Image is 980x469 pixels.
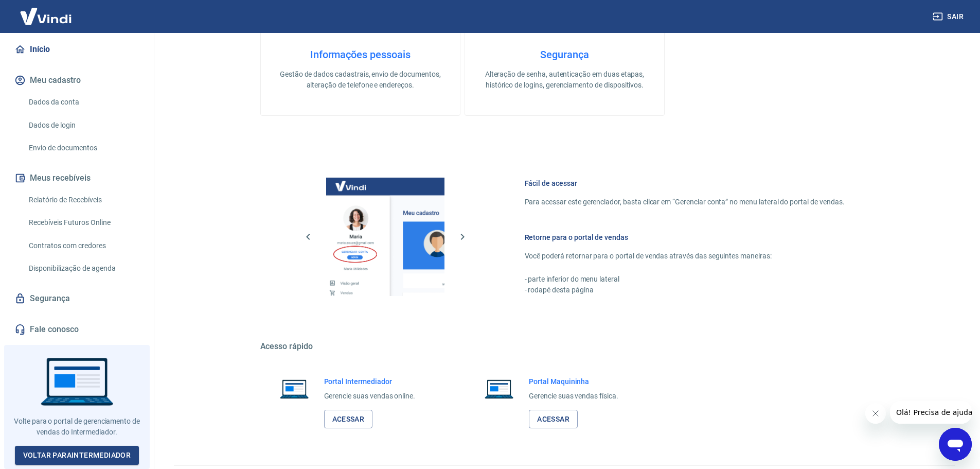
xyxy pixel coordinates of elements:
p: Para acessar este gerenciador, basta clicar em “Gerenciar conta” no menu lateral do portal de ven... [525,197,845,207]
iframe: Botão para abrir a janela de mensagens [939,428,972,461]
a: Acessar [324,410,373,429]
a: Dados de login [25,115,141,136]
p: Alteração de senha, autenticação em duas etapas, histórico de logins, gerenciamento de dispositivos. [482,69,648,91]
a: Segurança [12,287,141,310]
p: - rodapé desta página [525,285,845,296]
a: Voltar paraIntermediador [15,446,139,465]
a: Acessar [529,410,578,429]
a: Dados da conta [25,92,141,113]
a: Relatório de Recebíveis [25,189,141,211]
h6: Retorne para o portal de vendas [525,232,845,242]
img: Imagem da dashboard mostrando o botão de gerenciar conta na sidebar no lado esquerdo [326,178,444,296]
h4: Segurança [482,48,648,61]
a: Recebíveis Futuros Online [25,212,141,233]
img: Imagem de um notebook aberto [477,376,521,401]
button: Sair [931,7,968,26]
button: Meus recebíveis [12,167,141,189]
button: Meu cadastro [12,69,141,92]
a: Início [12,38,141,61]
a: Fale conosco [12,318,141,341]
img: Imagem de um notebook aberto [273,376,316,401]
p: Gerencie suas vendas online. [324,391,416,402]
a: Disponibilização de agenda [25,258,141,279]
h6: Fácil de acessar [525,178,845,188]
p: Gestão de dados cadastrais, envio de documentos, alteração de telefone e endereços. [277,69,443,91]
h6: Portal Maquininha [529,376,618,387]
p: Você poderá retornar para o portal de vendas através das seguintes maneiras: [525,251,845,262]
iframe: Mensagem da empresa [890,401,972,424]
img: Vindi [12,1,79,32]
h6: Portal Intermediador [324,376,416,387]
h5: Acesso rápido [260,341,869,352]
iframe: Fechar mensagem [865,403,886,424]
span: Olá! Precisa de ajuda? [6,7,86,15]
p: - parte inferior do menu lateral [525,274,845,285]
a: Contratos com credores [25,235,141,256]
p: Gerencie suas vendas física. [529,391,618,402]
h4: Informações pessoais [277,48,443,61]
a: Envio de documentos [25,137,141,159]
